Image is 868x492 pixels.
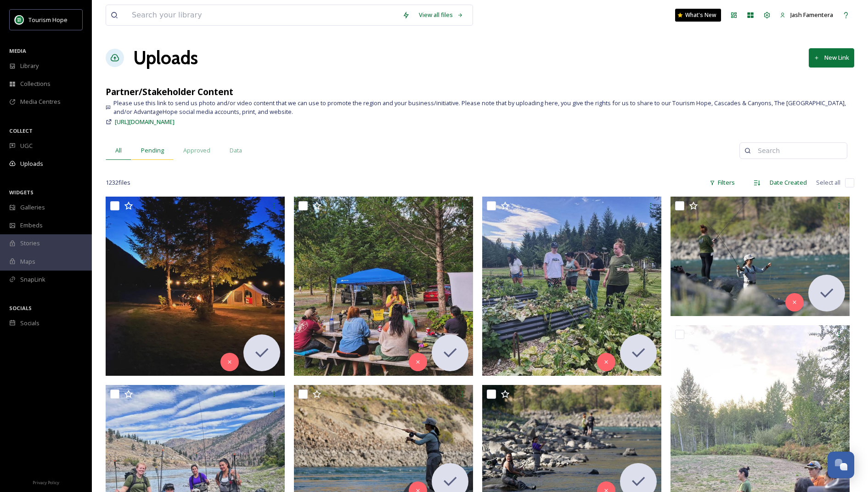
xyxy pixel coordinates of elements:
img: ext_1760027363.356389_topwaterguideservices@gmail.com-IMG_20250914_144733_342.jpg [482,197,661,376]
div: Date Created [765,174,812,192]
span: Pending [141,146,164,155]
input: Search your library [127,5,398,25]
span: Jash Famentera [790,11,833,19]
span: COLLECT [9,127,33,134]
a: Privacy Policy [33,476,59,487]
span: Approved [183,146,210,155]
span: Maps [20,257,35,266]
button: Open Chat [828,452,854,478]
span: Stories [20,239,40,248]
button: New Link [809,48,854,67]
span: [URL][DOMAIN_NAME] [115,118,175,126]
span: Collections [20,79,51,88]
span: Tourism Hope [28,16,68,24]
a: What's New [675,9,721,22]
a: View all files [414,6,468,24]
span: Please use this link to send us photo and/or video content that we can use to promote the region ... [113,99,854,116]
span: Privacy Policy [33,480,59,486]
a: Jash Famentera [775,6,838,24]
span: Galleries [20,203,45,212]
span: UGC [20,141,33,150]
span: Media Centres [20,97,61,106]
span: Uploads [20,159,43,168]
span: All [115,146,122,155]
span: Embeds [20,221,43,230]
input: Search [753,141,842,160]
span: Data [230,146,242,155]
img: ext_1760027363.326823_topwaterguideservices@gmail.com-DSC02006.JPG [671,196,850,316]
img: ext_1760027363.741926_topwaterguideservices@gmail.com-IMG_20250914_144733_367.jpg [294,197,473,376]
a: [URL][DOMAIN_NAME] [115,116,175,127]
span: SnapLink [20,275,45,284]
span: Socials [20,319,39,328]
span: MEDIA [9,47,26,54]
span: Select all [816,178,840,187]
a: Uploads [133,44,198,72]
img: ext_1760027363.840325_topwaterguideservices@gmail.com-IMG_20250914_144733_495.jpg [106,197,285,376]
img: logo.png [15,15,24,24]
div: Filters [705,174,739,192]
strong: Partner/Stakeholder Content [106,85,233,98]
span: WIDGETS [9,189,34,196]
span: 1232 file s [106,178,130,187]
span: SOCIALS [9,305,32,311]
span: Library [20,62,39,70]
